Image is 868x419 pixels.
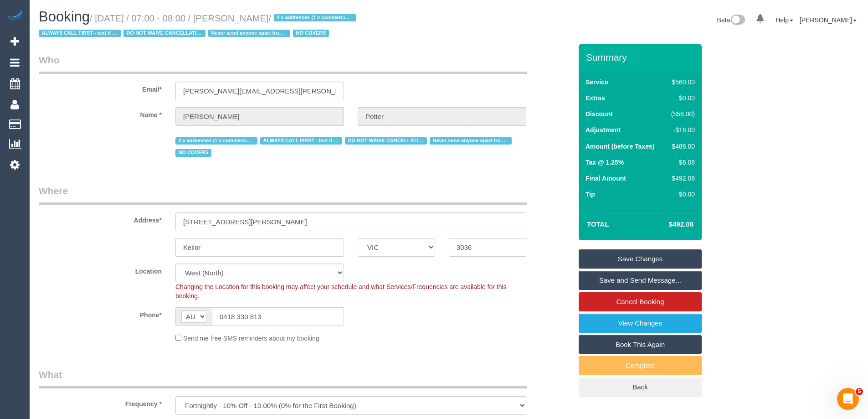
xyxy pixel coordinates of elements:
[175,107,344,126] input: First Name*
[668,78,695,87] div: $560.00
[856,388,863,395] span: 5
[39,9,90,25] span: Booking
[175,137,257,145] span: 2 x addresses (1 x commercial and 1 x residential)
[800,16,857,24] a: [PERSON_NAME]
[175,82,344,100] input: Email*
[668,93,695,103] div: $0.00
[39,184,527,205] legend: Where
[449,238,526,257] input: Post Code*
[32,307,169,320] label: Phone*
[212,307,344,326] input: Phone*
[183,335,319,342] span: Send me free SMS reminders about my booking
[39,368,527,388] legend: What
[175,238,344,257] input: Suburb*
[579,249,702,269] a: Save Changes
[776,16,793,24] a: Help
[668,158,695,167] div: $6.08
[175,149,211,156] span: NO COVERS
[123,30,205,37] span: DO NOT WAIVE CANCELLATION FEE
[586,109,613,119] label: Discount
[32,212,169,225] label: Address*
[579,378,702,397] a: Back
[430,137,512,145] span: Never send anyone apart from [PERSON_NAME] & [PERSON_NAME]
[668,190,695,199] div: $0.00
[579,292,702,311] a: Cancel Booking
[586,52,697,62] h3: Summary
[260,137,342,145] span: ALWAYS CALL FIRST - text if no answer
[837,388,859,410] iframe: Intercom live chat
[32,107,169,119] label: Name *
[642,221,693,228] h4: $492.08
[717,16,745,24] a: Beta
[293,30,329,37] span: NO COVERS
[668,174,695,183] div: $492.08
[579,335,702,354] a: Book This Again
[345,137,427,145] span: DO NOT WAIVE CANCELLATION FEE
[586,158,624,167] label: Tax @ 1.25%
[32,396,169,409] label: Frequency *
[5,9,24,22] img: Automaid Logo
[586,142,654,151] label: Amount (before Taxes)
[668,109,695,119] div: ($56.00)
[586,125,621,134] label: Adjustment
[668,125,695,134] div: -$18.00
[32,264,169,276] label: Location
[586,78,608,87] label: Service
[668,142,695,151] div: $486.00
[587,220,609,228] strong: Total
[39,13,359,39] small: / [DATE] / 07:00 - 08:00 / [PERSON_NAME]
[175,283,507,300] span: Changing the Location for this booking may affect your schedule and what Services/Frequencies are...
[586,190,595,199] label: Tip
[586,93,605,103] label: Extras
[274,14,356,21] span: 2 x addresses (1 x commercial and 1 x residential)
[730,15,745,26] img: New interface
[39,53,527,74] legend: Who
[358,107,526,126] input: Last Name*
[32,82,169,94] label: Email*
[39,30,121,37] span: ALWAYS CALL FIRST - text if no answer
[579,314,702,333] a: View Changes
[586,174,626,183] label: Final Amount
[579,271,702,290] a: Save and Send Message...
[208,30,290,37] span: Never send anyone apart from [PERSON_NAME] & [PERSON_NAME]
